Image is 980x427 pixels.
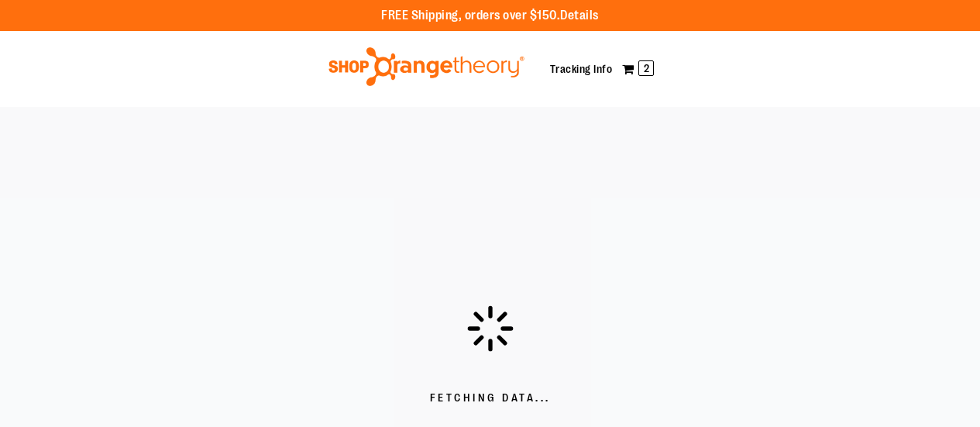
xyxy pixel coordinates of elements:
[430,391,551,406] span: Fetching Data...
[550,63,613,75] a: Tracking Info
[638,60,654,76] span: 2
[326,47,527,86] img: Shop Orangetheory
[381,7,599,25] p: FREE Shipping, orders over $150.
[560,9,599,22] a: Details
